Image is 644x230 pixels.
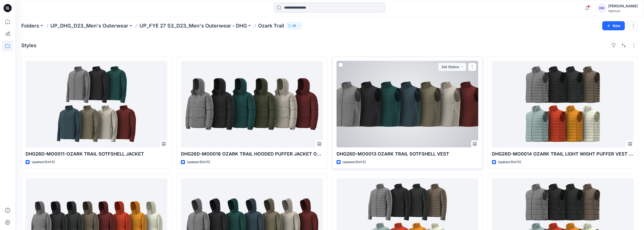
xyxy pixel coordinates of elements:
p: 28 [292,23,296,29]
p: DHG26D-MO0014 OZARK TRAIL LIGHT WIGHT PUFFER VEST OPT 1 [492,150,634,158]
button: New [602,21,625,30]
a: DHG26D-MO0018 OZARK TRAIL HOODED PUFFER JACKET OPT 1 [181,61,323,147]
p: DHG26D-MO0018 OZARK TRAIL HOODED PUFFER JACKET OPT 1 [181,150,323,158]
p: Ozark Trail [258,22,284,29]
div: [PERSON_NAME] [608,3,638,9]
a: UP_FYE 27 S3_D23_Men's Outerwear - DHG [139,22,247,29]
p: DHG26D-MO0013 OZARK TRAIL SOTFSHELL VEST [337,150,478,158]
a: DHG26D-MO0011-OZARK TRAIL SOTFSHELL JACKET [26,61,167,147]
div: Walmart [608,9,638,13]
p: Updated [DATE] [32,160,55,165]
p: Updated [DATE] [187,160,210,165]
button: 28 [286,22,302,29]
h4: Styles [21,42,36,48]
a: Folders [21,22,39,29]
p: Updated [DATE] [498,160,521,165]
a: UP_DHG_D23_Men's Outerwear [50,22,128,29]
div: DH [597,4,606,13]
a: DHG26D-MO0014 OZARK TRAIL LIGHT WIGHT PUFFER VEST OPT 1 [492,61,634,147]
p: DHG26D-MO0011-OZARK TRAIL SOTFSHELL JACKET [26,150,167,158]
a: DHG26D-MO0013 OZARK TRAIL SOTFSHELL VEST [337,61,478,147]
p: Updated [DATE] [343,160,366,165]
